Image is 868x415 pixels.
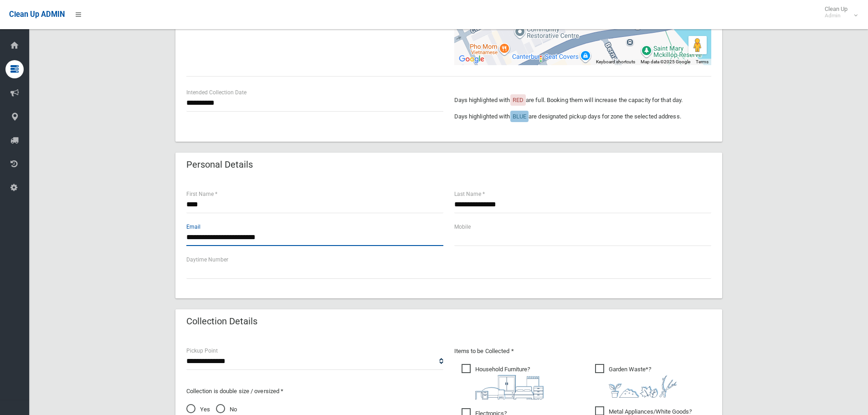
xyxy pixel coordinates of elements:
[820,5,857,19] span: Clean Up
[175,313,268,330] header: Collection Details
[186,404,210,415] span: Yes
[696,59,709,64] a: Terms (opens in new tab)
[609,366,677,398] i: ?
[596,59,635,65] button: Keyboard shortcuts
[595,364,677,398] span: Garden Waste*
[609,375,677,398] img: 4fd8a5c772b2c999c83690221e5242e0.png
[216,404,237,415] span: No
[175,156,264,174] header: Personal Details
[825,12,847,19] small: Admin
[454,346,711,357] p: Items to be Collected *
[454,95,711,106] p: Days highlighted with are full. Booking them will increase the capacity for that day.
[9,10,65,19] span: Clean Up ADMIN
[462,364,544,400] span: Household Furniture
[641,59,690,64] span: Map data ©2025 Google
[475,375,544,400] img: aa9efdbe659d29b613fca23ba79d85cb.png
[457,53,487,65] a: Open this area in Google Maps (opens a new window)
[475,366,544,400] i: ?
[513,113,526,120] span: BLUE
[454,111,711,122] p: Days highlighted with are designated pickup days for zone the selected address.
[457,53,487,65] img: Google
[688,36,707,54] button: Drag Pegman onto the map to open Street View
[513,97,524,103] span: RED
[186,386,443,397] p: Collection is double size / oversized *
